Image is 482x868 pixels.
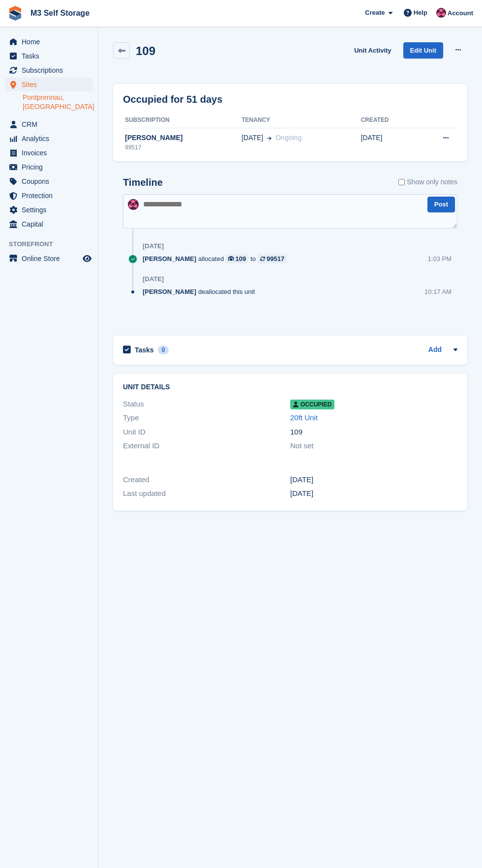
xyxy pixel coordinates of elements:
div: allocated to [143,254,292,263]
span: Coupons [22,174,81,188]
h2: Timeline [123,177,163,188]
span: [PERSON_NAME] [143,254,196,263]
a: M3 Self Storage [27,5,93,21]
div: Not set [290,440,457,452]
div: 1:03 PM [428,254,452,263]
span: Home [22,35,81,49]
div: 109 [290,427,457,438]
span: Invoices [22,146,81,160]
div: 0 [158,346,169,354]
div: 10:17 AM [424,287,452,296]
span: Analytics [22,132,81,145]
div: 99517 [123,143,241,152]
div: deallocated this unit [143,287,260,296]
label: Show only notes [398,177,457,187]
span: Help [414,8,427,18]
input: Show only notes [398,177,405,187]
img: stora-icon-8386f47178a22dfd0bd8f6a31ec36ba5ce8667c1dd55bd0f319d3a0aa187defe.svg [8,6,23,21]
a: menu [5,189,93,203]
h2: Unit details [123,383,457,391]
div: [DATE] [290,488,457,499]
h2: 109 [136,44,155,58]
a: menu [5,63,93,77]
a: 109 [226,254,248,263]
span: Pricing [22,160,81,174]
span: Subscriptions [22,63,81,77]
span: [PERSON_NAME] [143,287,196,296]
div: [DATE] [143,242,164,250]
div: Last updated [123,488,290,499]
span: Create [365,8,385,18]
a: Edit Unit [403,42,443,58]
span: Sites [22,78,81,91]
div: Type [123,412,290,424]
h2: Occupied for 51 days [123,92,222,107]
div: [DATE] [143,275,164,283]
a: menu [5,174,93,188]
span: Protection [22,189,81,203]
span: Account [448,8,473,18]
a: menu [5,117,93,131]
span: [DATE] [241,133,263,143]
a: menu [5,160,93,174]
a: 99517 [258,254,287,263]
a: menu [5,217,93,231]
img: Nick Jones [436,8,446,18]
a: Add [428,345,442,356]
span: Online Store [22,252,81,265]
img: Nick Jones [128,199,139,210]
a: 20ft Unit [290,413,318,422]
span: Occupied [290,400,334,409]
button: Post [427,197,455,213]
div: [PERSON_NAME] [123,133,241,143]
a: Unit Activity [350,42,395,58]
div: Unit ID [123,427,290,438]
a: menu [5,132,93,145]
td: [DATE] [361,128,416,157]
div: [DATE] [290,474,457,486]
th: Created [361,113,416,128]
span: Tasks [22,49,81,63]
span: Storefront [9,239,98,249]
th: Subscription [123,113,241,128]
a: menu [5,49,93,63]
a: menu [5,146,93,160]
div: Created [123,474,290,486]
span: Settings [22,203,81,217]
th: Tenancy [241,113,361,128]
div: 109 [236,254,246,263]
a: menu [5,252,93,265]
a: Pontprennau, [GEOGRAPHIC_DATA] [23,93,93,112]
span: Capital [22,217,81,231]
a: Preview store [81,253,93,264]
h2: Tasks [135,346,154,354]
span: Ongoing [275,134,301,142]
a: menu [5,203,93,217]
a: menu [5,35,93,49]
span: CRM [22,117,81,131]
div: External ID [123,440,290,452]
div: 99517 [267,254,284,263]
a: menu [5,78,93,91]
div: Status [123,399,290,410]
